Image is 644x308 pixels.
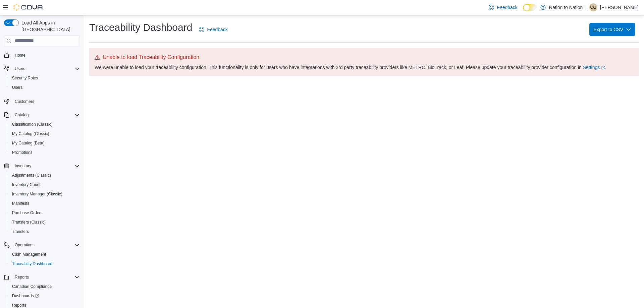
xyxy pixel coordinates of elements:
[9,283,80,291] span: Canadian Compliance
[12,65,80,73] span: Users
[12,75,38,81] span: Security Roles
[497,4,517,11] span: Feedback
[583,65,605,70] a: SettingsExternal link
[9,181,80,189] span: Inventory Count
[486,1,520,14] a: Feedback
[15,99,34,104] span: Customers
[523,4,537,11] input: Dark Mode
[12,111,80,119] span: Catalog
[9,83,25,91] a: Users
[7,259,83,268] button: Traceabilty Dashboard
[9,148,35,157] a: Promotions
[9,260,80,268] span: Traceabilty Dashboard
[1,50,83,60] button: Home
[12,97,80,105] span: Customers
[7,73,83,83] button: Security Roles
[1,240,83,250] button: Operations
[15,66,25,71] span: Users
[9,148,80,157] span: Promotions
[12,51,28,59] a: Home
[9,228,80,236] span: Transfers
[1,96,83,106] button: Customers
[12,293,39,299] span: Dashboards
[12,261,52,266] span: Traceabilty Dashboard
[7,148,83,157] button: Promotions
[95,53,633,61] p: Unable to load Traceability Configuration
[601,66,605,70] svg: External link
[9,190,80,198] span: Inventory Manager (Classic)
[589,23,635,36] button: Export to CSV
[9,209,80,217] span: Purchase Orders
[7,189,83,199] button: Inventory Manager (Classic)
[12,241,37,249] button: Operations
[7,227,83,236] button: Transfers
[9,228,32,236] a: Transfers
[7,218,83,227] button: Transfers (Classic)
[7,129,83,138] button: My Catalog (Classic)
[7,199,83,208] button: Manifests
[15,163,31,169] span: Inventory
[9,120,80,128] span: Classification (Classic)
[1,110,83,120] button: Catalog
[12,210,43,215] span: Purchase Orders
[9,190,65,198] a: Inventory Manager (Classic)
[12,201,29,206] span: Manifests
[15,242,35,248] span: Operations
[585,3,587,11] p: |
[12,111,31,119] button: Catalog
[7,250,83,259] button: Cash Management
[12,140,45,146] span: My Catalog (Beta)
[12,273,32,281] button: Reports
[19,19,80,33] span: Load All Apps in [GEOGRAPHIC_DATA]
[15,53,25,58] span: Home
[13,4,44,11] img: Cova
[1,64,83,73] button: Users
[89,21,192,34] h1: Traceability Dashboard
[12,220,46,225] span: Transfers (Classic)
[12,173,51,178] span: Adjustments (Classic)
[7,138,83,148] button: My Catalog (Beta)
[12,85,22,90] span: Users
[15,274,29,280] span: Reports
[9,130,80,138] span: My Catalog (Classic)
[9,139,80,147] span: My Catalog (Beta)
[12,162,34,170] button: Inventory
[12,273,80,281] span: Reports
[12,131,49,136] span: My Catalog (Classic)
[12,150,33,155] span: Promotions
[196,23,230,36] a: Feedback
[9,130,52,138] a: My Catalog (Classic)
[12,182,41,187] span: Inventory Count
[12,241,80,249] span: Operations
[9,292,80,300] span: Dashboards
[9,171,54,179] a: Adjustments (Classic)
[12,252,46,257] span: Cash Management
[12,303,26,308] span: Reports
[600,3,639,11] p: [PERSON_NAME]
[9,74,41,82] a: Security Roles
[589,3,597,11] div: Cam Gottfriedson
[12,229,29,234] span: Transfers
[9,292,42,300] a: Dashboards
[9,139,47,147] a: My Catalog (Beta)
[7,83,83,92] button: Users
[9,120,55,128] a: Classification (Classic)
[7,180,83,189] button: Inventory Count
[9,283,54,291] a: Canadian Compliance
[9,199,80,207] span: Manifests
[15,112,29,118] span: Catalog
[12,191,62,197] span: Inventory Manager (Classic)
[12,51,80,59] span: Home
[7,291,83,301] a: Dashboards
[9,181,43,189] a: Inventory Count
[95,64,633,71] div: We were unable to load your traceability configuration. This functionality is only for users who ...
[9,260,55,268] a: Traceabilty Dashboard
[9,199,32,207] a: Manifests
[12,162,80,170] span: Inventory
[12,98,37,106] a: Customers
[9,74,80,82] span: Security Roles
[12,122,53,127] span: Classification (Classic)
[7,171,83,180] button: Adjustments (Classic)
[9,218,48,226] a: Transfers (Classic)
